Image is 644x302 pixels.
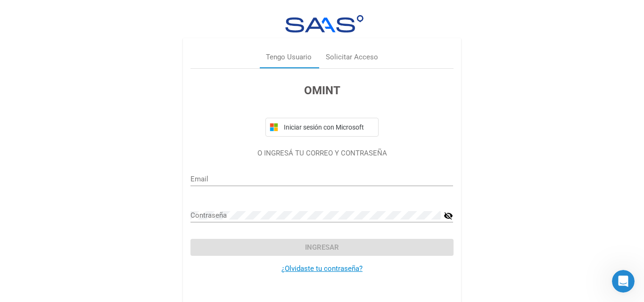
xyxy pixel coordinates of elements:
[190,82,453,99] h3: OMINT
[265,118,379,137] button: Iniciar sesión con Microsoft
[326,52,378,63] div: Solicitar Acceso
[612,270,635,293] iframe: Intercom live chat
[266,52,312,63] div: Tengo Usuario
[444,210,453,221] mat-icon: visibility_off
[282,123,374,131] span: Iniciar sesión con Microsoft
[190,148,453,159] p: O INGRESÁ TU CORREO Y CONTRASEÑA
[190,239,453,256] button: Ingresar
[281,264,363,273] a: ¿Olvidaste tu contraseña?
[305,243,339,252] span: Ingresar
